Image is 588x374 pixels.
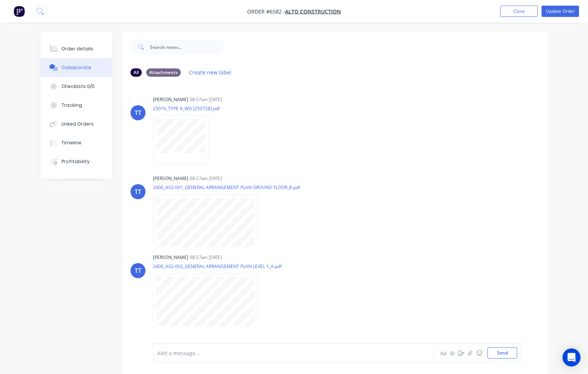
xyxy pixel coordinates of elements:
button: Checklists 0/0 [40,77,112,96]
a: Alto Construction [285,8,341,15]
button: Tracking [40,96,112,115]
div: Profitability [61,158,90,165]
img: Factory [13,6,25,17]
input: Search notes... [150,39,224,55]
button: Send [487,347,517,359]
div: Checklists 0/0 [61,83,94,90]
button: ☺ [475,348,484,357]
button: Order details [40,39,112,58]
div: 08:57am [DATE] [190,175,222,182]
button: Profitability [40,152,112,171]
div: [PERSON_NAME] [153,254,188,261]
div: Attachments [146,68,181,77]
div: Open Intercom Messenger [562,348,580,366]
button: Create new label [185,67,235,77]
div: Linked Orders [61,121,94,127]
div: TT [135,266,141,275]
div: All [130,68,142,77]
div: 08:57am [DATE] [190,254,222,261]
p: 2406_A02-002_GENERAL ARRANGEMENT PLAN LEVEL 1_A.pdf [153,263,282,270]
button: @ [448,348,457,357]
div: TT [135,187,141,196]
div: TT [135,108,141,117]
div: [PERSON_NAME] [153,175,188,182]
p: 2406_A02-001_GENERAL ARRANGEMENT PLAN GROUND FLOOR_B.pdf [153,184,300,191]
button: Update Order [541,6,579,17]
div: Collaborate [61,64,91,71]
p: 25016_TYPE A_WD [250728].pdf [153,105,220,112]
div: [PERSON_NAME] [153,96,188,103]
button: Collaborate [40,58,112,77]
span: Order #6582 - [247,8,285,15]
button: Linked Orders [40,115,112,133]
div: Tracking [61,102,82,109]
div: Order details [61,45,93,52]
div: 08:57am [DATE] [190,96,222,103]
button: Timeline [40,133,112,152]
button: Aa [439,348,448,357]
button: Close [500,6,538,17]
div: Timeline [61,139,81,146]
